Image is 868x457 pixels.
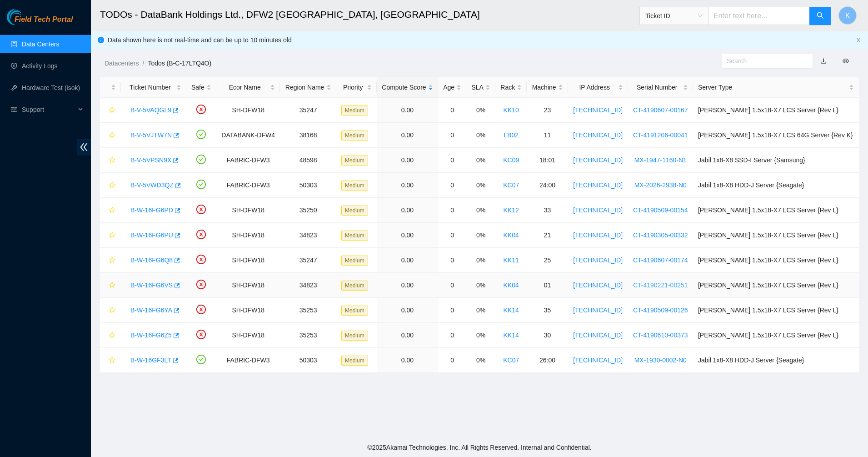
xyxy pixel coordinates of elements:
a: KK14 [504,306,519,314]
a: B-V-5VJTW7N [130,131,172,139]
td: 0% [466,248,495,273]
span: check-circle [196,155,206,164]
td: 0% [466,148,495,173]
a: KC09 [503,156,519,164]
td: 0.00 [377,348,438,373]
span: read [11,106,17,113]
span: star [109,257,115,264]
td: Jabil 1x8-X8 SSD-I Server {Samsung} [693,148,859,173]
span: Medium [341,181,368,191]
td: FABRIC-DFW3 [216,173,280,198]
td: 18:01 [527,148,568,173]
span: star [109,357,115,364]
span: close-circle [196,255,206,264]
td: 38168 [280,123,336,148]
a: CT-4190607-00167 [633,106,688,114]
button: K [838,6,857,25]
a: [TECHNICAL_ID] [573,106,623,114]
td: [PERSON_NAME] 1.5x18-X7 LCS Server {Rev L} [693,298,859,323]
a: B-W-16FG6VS [130,281,173,289]
a: LB02 [504,131,519,139]
td: 0.00 [377,148,438,173]
td: 01 [527,273,568,298]
a: download [820,57,827,65]
span: close-circle [196,330,206,339]
td: 0% [466,223,495,248]
td: 0.00 [377,248,438,273]
td: 0 [438,273,466,298]
span: close [856,37,861,43]
a: [TECHNICAL_ID] [573,181,623,189]
td: 0% [466,298,495,323]
button: star [105,178,116,192]
td: 0% [466,323,495,348]
td: 35253 [280,323,336,348]
span: close-circle [196,305,206,314]
img: Akamai Technologies [7,9,46,25]
span: star [109,232,115,239]
td: 0.00 [377,173,438,198]
span: Support [22,100,75,119]
td: 0% [466,348,495,373]
a: B-W-16FG6YA [130,306,172,314]
td: 35250 [280,198,336,223]
a: CT-4190509-00126 [633,306,688,314]
span: Medium [341,306,368,316]
td: [PERSON_NAME] 1.5x18-X7 LCS Server {Rev L} [693,273,859,298]
td: SH-DFW18 [216,223,280,248]
a: MX-1930-0002-N0 [634,357,687,364]
td: 33 [527,198,568,223]
td: 21 [527,223,568,248]
button: star [105,203,116,217]
span: check-circle [196,130,206,139]
a: [TECHNICAL_ID] [573,256,623,264]
a: CT-4190221-00251 [633,281,688,289]
a: Akamai TechnologiesField Tech Portal [7,16,73,28]
button: star [105,228,116,242]
a: B-W-16GF3LT [130,357,171,364]
td: 35253 [280,298,336,323]
span: close-circle [196,205,206,214]
span: Medium [341,231,368,241]
td: SH-DFW18 [216,273,280,298]
a: B-W-16FG6PU [130,231,173,239]
td: 35 [527,298,568,323]
a: [TECHNICAL_ID] [573,206,623,214]
td: 0 [438,248,466,273]
td: 34823 [280,223,336,248]
a: [TECHNICAL_ID] [573,156,623,164]
span: star [109,182,115,189]
span: star [109,332,115,339]
td: 0.00 [377,123,438,148]
button: star [105,103,116,117]
td: 0 [438,323,466,348]
td: FABRIC-DFW3 [216,148,280,173]
span: star [109,132,115,139]
td: [PERSON_NAME] 1.5x18-X7 LCS Server {Rev L} [693,223,859,248]
span: Medium [341,206,368,216]
td: 23 [527,98,568,123]
span: Medium [341,281,368,291]
a: Hardware Test (isok) [22,84,80,91]
td: 0 [438,223,466,248]
button: star [105,353,116,367]
td: 30 [527,323,568,348]
td: FABRIC-DFW3 [216,348,280,373]
td: [PERSON_NAME] 1.5x18-X7 LCS Server {Rev L} [693,198,859,223]
a: [TECHNICAL_ID] [573,357,623,364]
td: 34823 [280,273,336,298]
span: Field Tech Portal [15,15,73,24]
a: CT-4191206-00041 [633,131,688,139]
td: SH-DFW18 [216,98,280,123]
a: B-V-5VPSN9X [130,156,171,164]
a: Activity Logs [22,62,58,70]
a: B-V-5VAQGL9 [130,106,171,114]
span: Medium [341,256,368,266]
button: download [813,54,833,68]
a: [TECHNICAL_ID] [573,281,623,289]
span: star [109,282,115,289]
a: Data Centers [22,40,59,48]
a: B-W-16FG6Q8 [130,256,173,264]
span: close-circle [196,105,206,114]
a: KC07 [503,357,519,364]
